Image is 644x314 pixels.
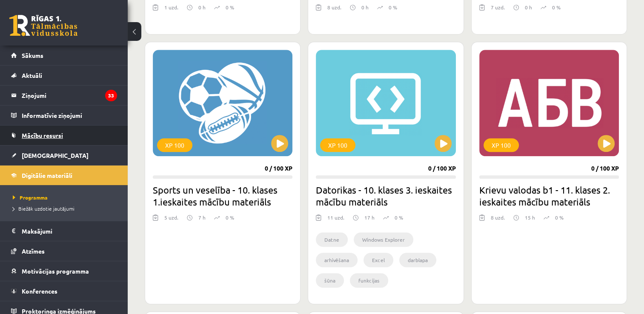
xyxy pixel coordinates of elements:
a: Mācību resursi [11,126,117,145]
p: 0 h [525,3,532,11]
a: Rīgas 1. Tālmācības vidusskola [9,15,77,36]
p: 7 h [198,214,206,221]
span: Motivācijas programma [22,267,89,275]
p: 0 % [555,214,564,221]
legend: Ziņojumi [22,86,117,105]
h2: Sports un veselība - 10. klases 1.ieskaites mācību materiāls [153,184,292,208]
div: 8 uzd. [491,214,505,226]
p: 15 h [525,214,535,221]
a: Konferences [11,281,117,301]
li: Windows Explorer [354,232,413,247]
a: Motivācijas programma [11,261,117,281]
div: XP 100 [484,138,519,152]
a: Ziņojumi33 [11,86,117,105]
p: 0 % [552,3,561,11]
div: 11 uzd. [327,214,344,226]
span: Atzīmes [22,247,45,255]
a: [DEMOGRAPHIC_DATA] [11,146,117,165]
p: 17 h [364,214,375,221]
span: [DEMOGRAPHIC_DATA] [22,151,89,159]
li: šūna [316,273,344,288]
span: Programma [13,194,48,201]
a: Maksājumi [11,221,117,241]
a: Biežāk uzdotie jautājumi [13,205,119,212]
a: Digitālie materiāli [11,166,117,185]
span: Konferences [22,287,57,295]
p: 0 h [361,3,369,11]
li: Datne [316,232,348,247]
li: Excel [364,253,393,267]
p: 0 % [226,3,234,11]
a: Atzīmes [11,241,117,261]
h2: Datorikas - 10. klases 3. ieskaites mācību materiāls [316,184,455,208]
span: Aktuāli [22,71,42,79]
legend: Maksājumi [22,221,117,241]
div: XP 100 [157,138,192,152]
h2: Krievu valodas b1 - 11. klases 2. ieskaites mācību materiāls [479,184,619,208]
li: funkcijas [350,273,388,288]
p: 0 % [389,3,397,11]
div: 5 uzd. [164,214,178,226]
div: 7 uzd. [491,3,505,16]
p: 0 % [395,214,403,221]
li: darblapa [399,253,436,267]
div: XP 100 [320,138,355,152]
li: arhivēšana [316,253,358,267]
i: 33 [105,90,117,101]
div: 1 uzd. [164,3,178,16]
span: Sākums [22,51,43,59]
a: Informatīvie ziņojumi [11,106,117,125]
span: Mācību resursi [22,131,63,139]
legend: Informatīvie ziņojumi [22,106,117,125]
a: Sākums [11,46,117,65]
span: Digitālie materiāli [22,171,72,179]
div: 8 uzd. [327,3,341,16]
a: Aktuāli [11,66,117,85]
p: 0 h [198,3,206,11]
span: Biežāk uzdotie jautājumi [13,205,74,212]
a: Programma [13,194,119,201]
p: 0 % [226,214,234,221]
